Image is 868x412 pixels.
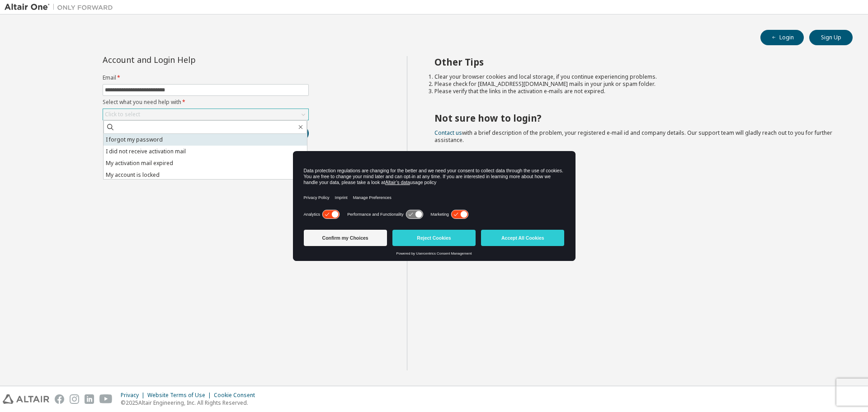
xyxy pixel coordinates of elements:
img: youtube.svg [99,394,113,404]
img: facebook.svg [55,394,64,404]
div: Account and Login Help [103,56,268,63]
p: © 2025 Altair Engineering, Inc. All Rights Reserved. [121,399,260,407]
div: Cookie Consent [214,392,260,399]
span: with a brief description of the problem, your registered e-mail id and company details. Our suppo... [434,129,832,144]
button: Login [760,30,804,45]
img: altair_logo.svg [3,394,49,404]
img: Altair One [5,3,118,12]
div: Click to select [103,109,308,120]
div: Website Terms of Use [147,392,214,399]
div: Privacy [121,392,147,399]
li: Please check for [EMAIL_ADDRESS][DOMAIN_NAME] mails in your junk or spam folder. [434,81,837,88]
li: I forgot my password [104,134,307,146]
li: Clear your browser cookies and local storage, if you continue experiencing problems. [434,73,837,81]
button: Sign Up [809,30,853,45]
img: instagram.svg [70,394,79,404]
li: Please verify that the links in the activation e-mails are not expired. [434,88,837,95]
label: Email [103,74,309,81]
h2: Not sure how to login? [434,112,837,124]
img: linkedin.svg [85,394,94,404]
a: Contact us [434,129,462,137]
label: Select what you need help with [103,99,309,106]
h2: Other Tips [434,56,837,68]
div: Click to select [105,111,140,118]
